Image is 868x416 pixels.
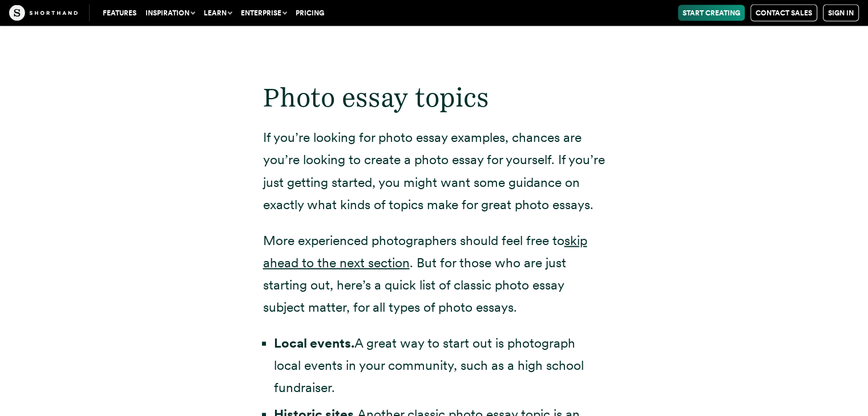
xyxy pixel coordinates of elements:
strong: Local events. [274,335,354,351]
a: Sign in [823,5,859,22]
a: Start Creating [678,5,745,21]
button: Inspiration [141,5,199,21]
button: Learn [199,5,236,21]
img: The Craft [9,5,78,21]
a: Features [98,5,141,21]
a: skip ahead to the next section [263,233,587,271]
a: Contact Sales [750,5,817,22]
h2: Photo essay topics [263,81,605,113]
button: Enterprise [236,5,291,21]
a: Pricing [291,5,329,21]
li: A great way to start out is photograph local events in your community, such as a high school fund... [274,332,605,399]
p: If you’re looking for photo essay examples, chances are you’re looking to create a photo essay fo... [263,127,605,215]
p: More experienced photographers should feel free to . But for those who are just starting out, her... [263,230,605,319]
